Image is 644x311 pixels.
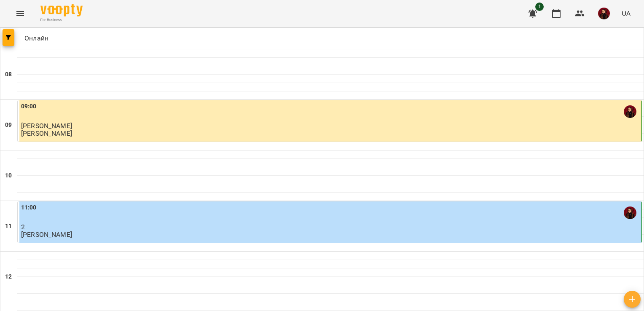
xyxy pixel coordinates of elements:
h6: 11 [5,222,12,231]
label: 11:00 [21,203,37,212]
span: For Business [40,17,83,23]
p: [PERSON_NAME] [21,231,72,238]
img: Дарина Бондаренко [624,105,636,118]
span: UA [622,9,631,18]
p: 2 [21,223,640,231]
h6: 12 [5,272,12,282]
button: Menu [10,3,30,24]
img: 958b9029b15ca212fd0684cba48e8a29.jpg [598,8,610,19]
p: Онлайн [21,33,48,43]
label: 09:00 [21,102,37,111]
h6: 08 [5,70,12,79]
p: [PERSON_NAME] [21,130,72,137]
img: Дарина Бондаренко [624,206,636,219]
button: UA [618,5,634,21]
span: 1 [535,3,544,11]
button: Створити урок [624,291,641,308]
h6: 10 [5,171,12,180]
span: [PERSON_NAME] [21,122,72,130]
h6: 09 [5,121,12,130]
img: Voopty Logo [40,4,83,16]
